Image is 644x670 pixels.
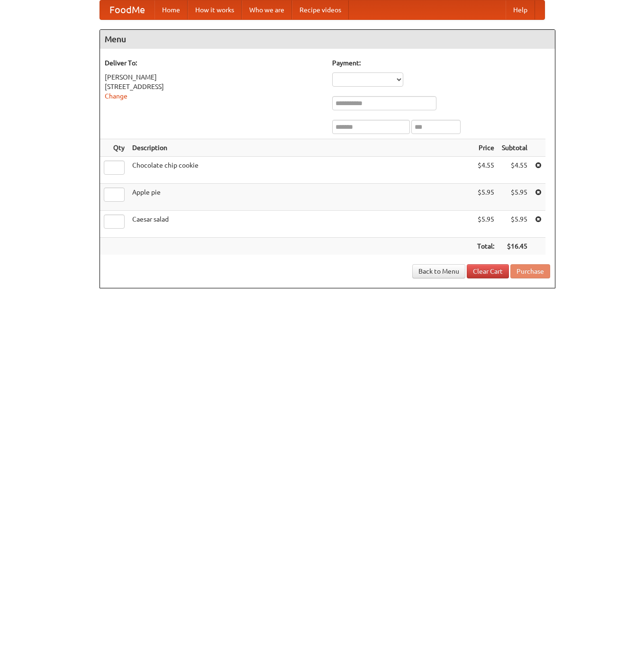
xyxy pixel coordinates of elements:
[128,157,473,184] td: Chocolate chip cookie
[498,139,531,157] th: Subtotal
[105,72,323,82] div: [PERSON_NAME]
[105,82,323,91] div: [STREET_ADDRESS]
[188,0,242,19] a: How it works
[506,0,535,19] a: Help
[498,157,531,184] td: $4.55
[498,238,531,255] th: $16.45
[473,238,498,255] th: Total:
[154,0,188,19] a: Home
[473,211,498,238] td: $5.95
[105,58,323,68] h5: Deliver To:
[128,211,473,238] td: Caesar salad
[498,211,531,238] td: $5.95
[473,139,498,157] th: Price
[128,184,473,211] td: Apple pie
[242,0,292,19] a: Who we are
[473,184,498,211] td: $5.95
[128,139,473,157] th: Description
[292,0,349,19] a: Recipe videos
[467,264,509,278] a: Clear Cart
[105,92,127,100] a: Change
[100,0,154,19] a: FoodMe
[100,139,128,157] th: Qty
[412,264,465,278] a: Back to Menu
[100,30,555,49] h4: Menu
[473,157,498,184] td: $4.55
[498,184,531,211] td: $5.95
[510,264,550,278] button: Purchase
[332,58,550,68] h5: Payment:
